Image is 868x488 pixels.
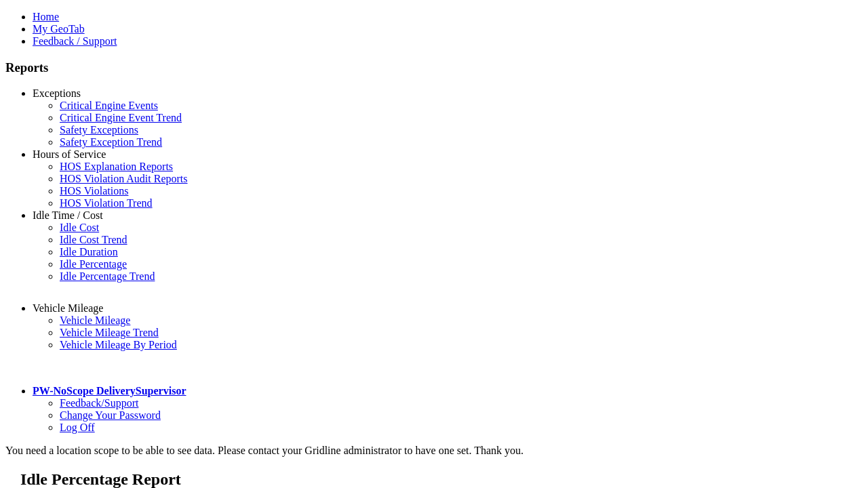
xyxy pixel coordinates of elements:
[60,161,173,172] a: HOS Explanation Reports
[60,258,127,270] a: Idle Percentage
[60,100,158,111] a: Critical Engine Events
[60,197,153,209] a: HOS Violation Trend
[33,87,81,99] a: Exceptions
[60,270,155,282] a: Idle Percentage Trend
[33,23,85,35] a: My GeoTab
[5,60,863,75] h3: Reports
[33,35,117,47] a: Feedback / Support
[60,409,161,421] a: Change Your Password
[60,397,138,409] a: Feedback/Support
[33,11,59,22] a: Home
[5,445,863,457] div: You need a location scope to be able to see data. Please contact your Gridline administrator to h...
[60,222,99,233] a: Idle Cost
[60,314,130,326] a: Vehicle Mileage
[60,422,95,433] a: Log Off
[60,124,138,136] a: Safety Exceptions
[60,136,162,148] a: Safety Exception Trend
[33,302,103,314] a: Vehicle Mileage
[60,173,188,184] a: HOS Violation Audit Reports
[33,209,103,221] a: Idle Time / Cost
[60,112,182,123] a: Critical Engine Event Trend
[60,246,118,258] a: Idle Duration
[33,385,186,396] a: PW-NoScope DeliverySupervisor
[60,185,128,197] a: HOS Violations
[60,234,127,245] a: Idle Cost Trend
[33,148,106,160] a: Hours of Service
[60,339,177,350] a: Vehicle Mileage By Period
[60,327,159,338] a: Vehicle Mileage Trend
